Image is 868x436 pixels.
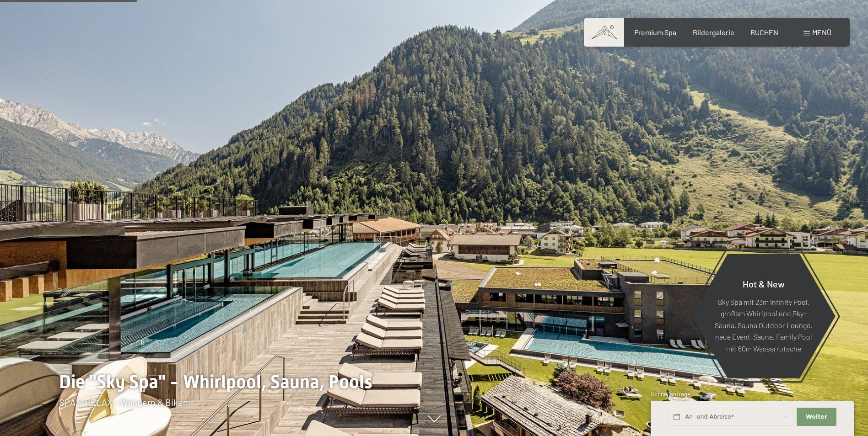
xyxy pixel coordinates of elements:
[743,278,785,289] span: Hot & New
[797,408,836,426] button: Weiter
[634,28,676,37] a: Premium Spa
[714,296,813,354] p: Sky Spa mit 23m Infinity Pool, großem Whirlpool und Sky-Sauna, Sauna Outdoor Lounge, neue Event-S...
[812,28,831,37] span: Menü
[651,390,690,398] span: Schnellanfrage
[691,253,836,379] a: Hot & New Sky Spa mit 23m Infinity Pool, großem Whirlpool und Sky-Sauna, Sauna Outdoor Lounge, ne...
[693,28,734,37] a: Bildergalerie
[806,413,827,421] span: Weiter
[750,28,778,37] a: BUCHEN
